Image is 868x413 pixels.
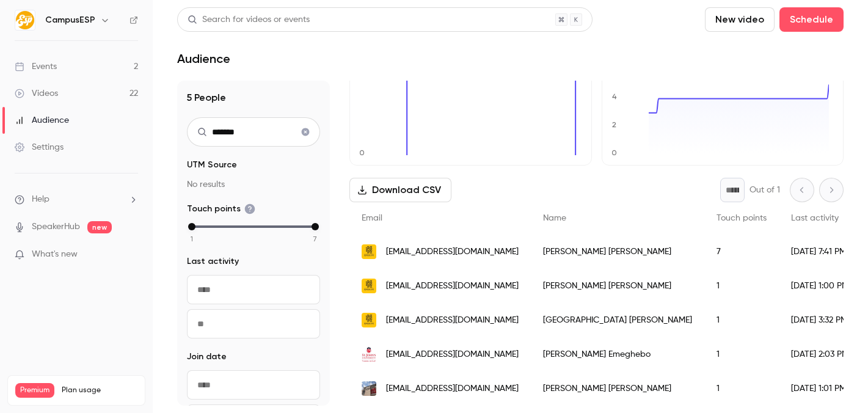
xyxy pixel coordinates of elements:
span: Email [362,214,382,222]
div: 1 [704,371,779,406]
div: [GEOGRAPHIC_DATA] [PERSON_NAME] [531,303,704,337]
div: [DATE] 7:41 PM [779,235,861,269]
div: [DATE] 1:00 PM [779,269,861,303]
div: [DATE] 3:32 PM [779,303,861,337]
div: [PERSON_NAME] [PERSON_NAME] [531,235,704,269]
span: Name [543,214,566,222]
div: 7 [704,235,779,269]
a: SpeakerHub [32,221,80,233]
div: 1 [704,303,779,337]
img: kennesaw.edu [362,313,376,327]
img: CampusESP [15,10,35,30]
li: help-dropdown-opener [15,193,138,206]
span: UTM Source [187,159,237,171]
img: stjohns.edu [362,347,376,362]
h1: Audience [177,51,230,66]
img: kennesaw.edu [362,279,376,293]
button: New video [705,7,775,32]
div: max [312,223,319,230]
span: Join date [187,351,227,363]
div: Settings [15,141,64,153]
text: 2 [612,120,616,129]
span: [EMAIL_ADDRESS][DOMAIN_NAME] [386,348,519,361]
div: 1 [704,269,779,303]
img: kennesaw.edu [362,244,376,259]
text: 4 [612,92,617,101]
span: Last activity [187,255,239,268]
div: [DATE] 1:01 PM [779,371,861,406]
span: [EMAIL_ADDRESS][DOMAIN_NAME] [386,246,519,258]
div: [PERSON_NAME] [PERSON_NAME] [531,269,704,303]
span: Touch points [187,203,255,215]
span: new [87,221,112,233]
span: [EMAIL_ADDRESS][DOMAIN_NAME] [386,280,519,293]
h1: 5 People [187,90,320,105]
div: min [188,223,195,230]
div: [PERSON_NAME] [PERSON_NAME] [531,371,704,406]
div: Videos [15,87,58,100]
span: Plan usage [62,386,137,395]
text: 0 [611,148,617,157]
iframe: Noticeable Trigger [123,249,138,260]
div: 1 [704,337,779,371]
span: 7 [313,233,317,244]
span: Touch points [717,214,767,222]
button: Download CSV [349,178,451,202]
p: Out of 1 [749,184,780,196]
h6: CampusESP [45,14,95,26]
img: semo.edu [362,381,376,396]
div: Audience [15,114,69,126]
div: Events [15,60,57,73]
button: Clear search [296,122,315,142]
p: No results [187,178,320,191]
span: 1 [191,233,193,244]
div: [PERSON_NAME] Emeghebo [531,337,704,371]
span: What's new [32,248,78,261]
span: Premium [15,383,54,398]
span: Help [32,193,49,206]
button: Schedule [779,7,844,32]
div: Search for videos or events [188,13,310,26]
span: Last activity [791,214,839,222]
div: [DATE] 2:03 PM [779,337,861,371]
span: [EMAIL_ADDRESS][DOMAIN_NAME] [386,382,519,395]
text: 0 [359,148,365,157]
span: [EMAIL_ADDRESS][DOMAIN_NAME] [386,314,519,327]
